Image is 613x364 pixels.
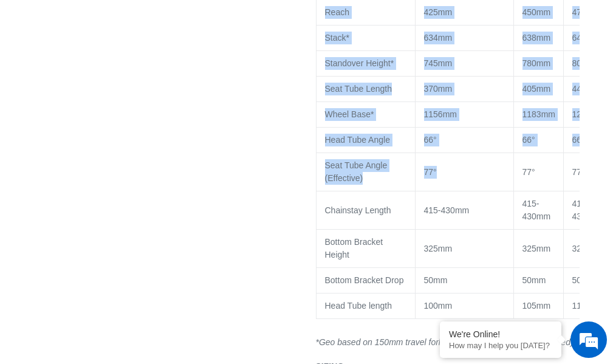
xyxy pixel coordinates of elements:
[449,341,552,350] p: How may I help you today?
[325,84,392,94] span: Seat Tube Length
[424,301,453,311] span: 100mm
[522,33,551,43] span: 638mm
[572,58,601,68] span: 800mm
[572,301,601,311] span: 115mm
[325,109,374,119] span: Wheel Base*
[325,58,394,68] span: Standover Height*
[572,84,601,94] span: 445mm
[572,109,605,119] span: 1212mm
[424,109,457,119] span: 1156mm
[572,33,601,43] span: 648mm
[572,167,585,177] span: 77°
[522,58,551,68] span: 780mm
[522,244,551,253] span: 325mm
[316,230,415,268] td: Bottom Bracket Height
[424,84,453,94] span: 370mm
[424,244,453,253] span: 325mm
[522,199,551,221] span: 415-430mm
[424,33,453,43] span: 634mm
[424,58,453,68] span: 745mm
[325,160,388,183] span: Seat Tube Angle (Effective)
[424,135,437,145] span: 66°
[325,135,390,145] span: Head Tube Angle
[522,109,555,119] span: 1183mm
[449,329,552,339] div: We're Online!
[316,337,576,347] i: *Geo based on 150mm travel fork. Static measurement (not sagged).
[522,84,551,94] span: 405mm
[572,135,585,145] span: 66°
[424,167,437,177] span: 77°
[325,275,404,285] span: Bottom Bracket Drop
[522,275,546,285] span: 50mm
[325,33,349,43] span: Stack*
[522,135,535,145] span: 66°
[424,205,470,215] span: 415-430mm
[325,301,392,311] span: Head Tube length
[424,275,448,285] span: 50mm
[325,7,349,17] span: Reach
[325,205,391,215] span: Chainstay Length
[522,7,551,17] span: 450mm
[522,301,551,311] span: 105mm
[522,167,535,177] span: 77°
[572,244,601,253] span: 325mm
[572,275,596,285] span: 50mm
[572,7,601,17] span: 475mm
[424,7,453,17] span: 425mm
[572,199,601,221] span: 415-430mm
